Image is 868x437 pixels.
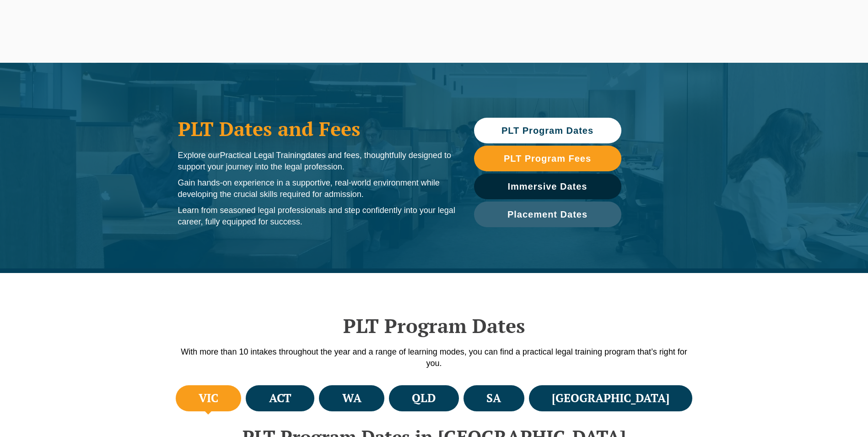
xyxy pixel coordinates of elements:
p: Learn from seasoned legal professionals and step confidently into your legal career, fully equipp... [178,205,456,228]
span: Placement Dates [507,210,588,219]
h4: [GEOGRAPHIC_DATA] [552,391,669,406]
a: Immersive Dates [474,174,621,199]
h1: PLT Dates and Fees [178,117,456,140]
span: PLT Program Dates [501,126,593,135]
h2: PLT Program Dates [173,314,695,337]
span: Practical Legal Training [220,151,306,160]
a: PLT Program Dates [474,118,621,143]
span: Immersive Dates [508,182,588,191]
h4: QLD [412,391,436,406]
a: PLT Program Fees [474,146,621,171]
h4: VIC [199,391,218,406]
h4: SA [486,391,501,406]
span: PLT Program Fees [504,154,591,163]
h4: WA [342,391,361,406]
h4: ACT [269,391,291,406]
p: Gain hands-on experience in a supportive, real-world environment while developing the crucial ski... [178,177,456,200]
a: Placement Dates [474,202,621,227]
p: Explore our dates and fees, thoughtfully designed to support your journey into the legal profession. [178,150,456,173]
p: With more than 10 intakes throughout the year and a range of learning modes, you can find a pract... [173,346,695,369]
